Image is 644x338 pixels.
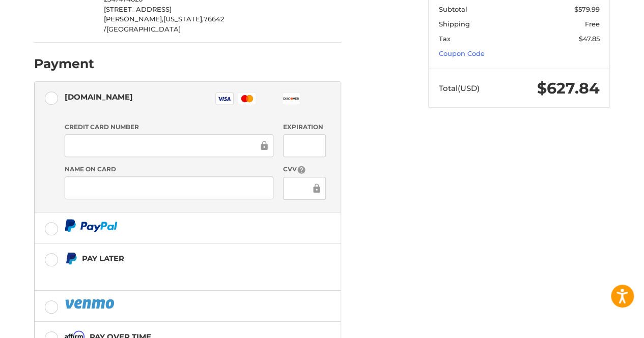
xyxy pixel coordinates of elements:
[574,5,600,13] span: $579.99
[439,5,467,13] span: Subtotal
[439,49,485,57] a: Coupon Code
[283,122,325,132] label: Expiration
[585,20,600,28] span: Free
[439,35,451,43] span: Tax
[104,15,163,23] span: [PERSON_NAME],
[104,15,224,33] span: 76642 /
[163,15,204,23] span: [US_STATE],
[439,83,480,93] span: Total (USD)
[65,269,277,278] iframe: PayPal Message 1
[283,165,325,174] label: CVV
[34,56,94,72] h2: Payment
[65,219,118,232] img: PayPal icon
[560,311,644,338] iframe: Google Customer Reviews
[65,165,273,174] label: Name on Card
[579,35,600,43] span: $47.85
[106,25,181,33] span: [GEOGRAPHIC_DATA]
[82,250,277,267] div: Pay Later
[439,20,470,28] span: Shipping
[65,122,273,132] label: Credit Card Number
[65,88,133,105] div: [DOMAIN_NAME]
[65,252,77,265] img: Pay Later icon
[65,297,117,310] img: PayPal icon
[104,5,172,13] span: [STREET_ADDRESS]
[537,79,600,98] span: $627.84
